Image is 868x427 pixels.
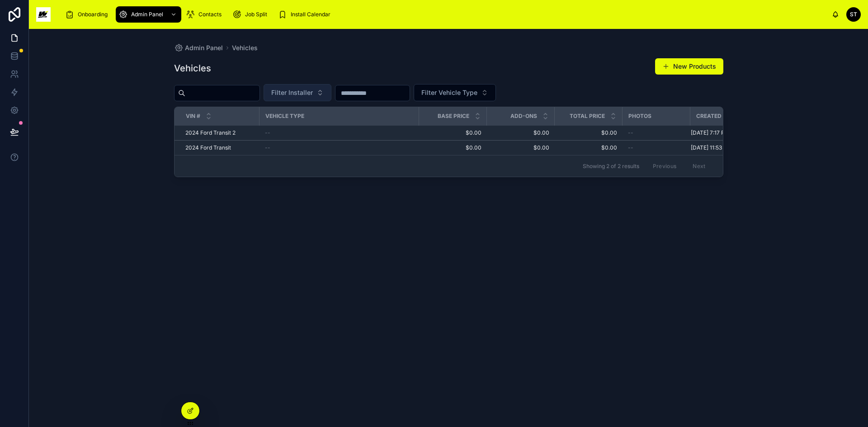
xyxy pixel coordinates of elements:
span: Contacts [198,11,222,18]
a: $0.00 [492,144,549,151]
a: -- [265,144,414,151]
span: Add-Ons [510,113,537,120]
span: Install Calendar [291,11,330,18]
span: [DATE] 7:17 PM [691,129,730,136]
span: 2024 Ford Transit [185,144,231,151]
a: $0.00 [560,129,617,136]
h1: Vehicles [174,62,211,75]
span: -- [265,129,270,136]
a: -- [265,129,414,136]
button: Select Button [414,84,496,101]
span: Admin Panel [185,43,223,52]
a: -- [628,129,685,136]
span: VIN # [186,113,200,120]
span: Filter Vehicle Type [421,88,477,97]
div: scrollable content [58,5,832,24]
span: -- [628,144,633,151]
span: Showing 2 of 2 results [583,163,639,170]
a: Onboarding [62,6,114,23]
span: Created [696,113,722,120]
a: $0.00 [425,144,481,151]
span: ST [850,11,857,18]
a: $0.00 [560,144,617,151]
a: 2024 Ford Transit 2 [185,129,254,136]
a: Contacts [183,6,228,23]
a: Install Calendar [275,6,337,23]
a: [DATE] 11:53 AM [691,144,756,151]
span: Base Price [438,113,469,120]
img: App logo [36,7,51,22]
a: [DATE] 7:17 PM [691,129,756,136]
span: 2024 Ford Transit 2 [185,129,236,136]
a: Admin Panel [116,6,181,23]
a: $0.00 [425,129,481,136]
span: [DATE] 11:53 AM [691,144,732,151]
span: Photos [628,113,651,120]
a: Vehicles [232,43,258,52]
span: Job Split [245,11,267,18]
a: -- [628,144,685,151]
span: Onboarding [78,11,108,18]
span: Admin Panel [131,11,163,18]
span: -- [265,144,270,151]
a: 2024 Ford Transit [185,144,254,151]
span: Filter Installer [271,88,313,97]
a: Admin Panel [174,43,223,52]
a: Job Split [230,6,274,23]
span: Total Price [570,113,605,120]
button: New Products [655,58,723,75]
span: Vehicle Type [265,113,304,120]
a: $0.00 [492,129,549,136]
span: -- [628,129,633,136]
button: Select Button [264,84,331,101]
